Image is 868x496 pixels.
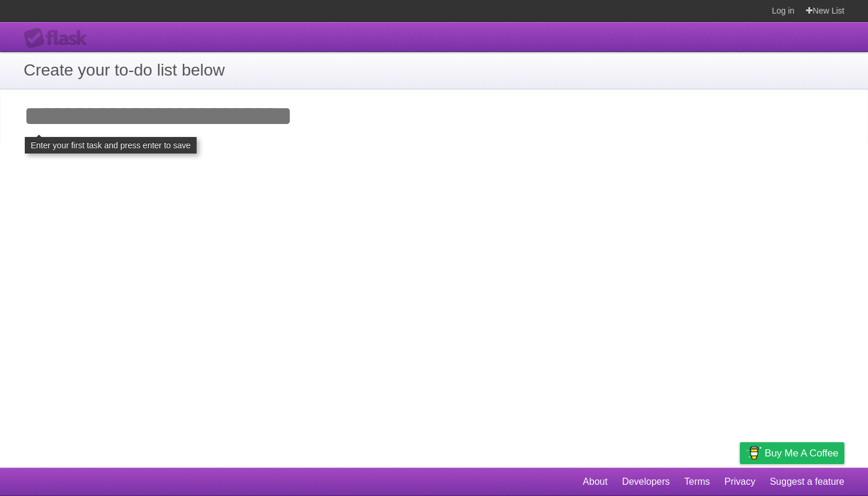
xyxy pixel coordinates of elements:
[684,471,710,493] a: Terms
[765,443,838,464] span: Buy me a coffee
[740,442,844,464] a: Buy me a coffee
[24,58,844,83] h1: Create your to-do list below
[24,28,94,49] div: Flask
[622,471,670,493] a: Developers
[746,443,762,463] img: Buy me a coffee
[583,471,608,493] a: About
[770,471,844,493] a: Suggest a feature
[725,471,755,493] a: Privacy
